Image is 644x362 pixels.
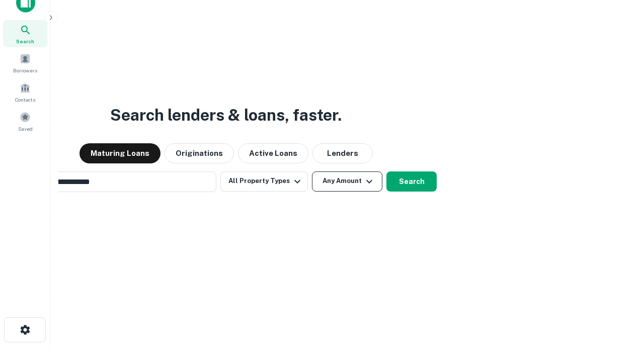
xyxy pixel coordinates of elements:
span: Borrowers [13,66,37,74]
button: Active Loans [238,143,308,163]
button: All Property Types [220,171,308,192]
button: Originations [165,143,234,163]
a: Borrowers [3,49,47,76]
iframe: Chat Widget [594,282,644,330]
a: Search [3,20,47,47]
button: Any Amount [312,171,382,192]
span: Contacts [15,96,35,104]
button: Maturing Loans [79,143,160,163]
span: Saved [18,125,33,133]
button: Search [386,171,437,192]
a: Contacts [3,78,47,106]
h3: Search lenders & loans, faster. [110,103,342,127]
button: Lenders [312,143,373,163]
a: Saved [3,108,47,135]
span: Search [16,37,34,45]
